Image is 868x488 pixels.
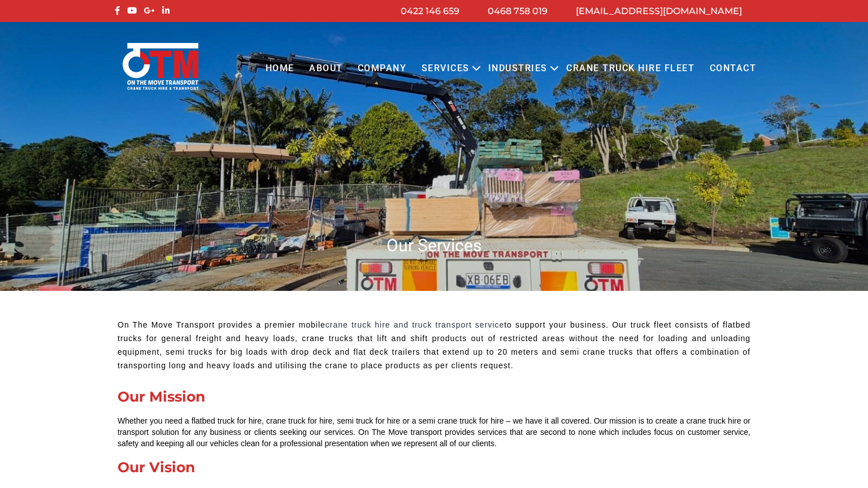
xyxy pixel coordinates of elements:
[118,415,750,449] div: Whether you need a flatbed truck for hire, crane truck for hire, semi truck for hire or a semi cr...
[576,6,742,16] a: [EMAIL_ADDRESS][DOMAIN_NAME]
[325,320,504,329] a: crane truck hire and truck transport service
[118,460,750,474] div: Our Vision
[702,53,763,84] a: Contact
[488,6,548,16] a: 0468 758 019
[481,53,555,84] a: Industries
[302,53,350,84] a: About
[401,6,459,16] a: 0422 146 659
[559,53,702,84] a: Crane Truck Hire Fleet
[120,42,201,91] img: Otmtransport
[258,53,301,84] a: Home
[414,53,477,84] a: Services
[350,53,414,84] a: COMPANY
[112,234,756,256] h1: Our Services
[118,390,750,404] div: Our Mission
[118,319,750,372] p: On The Move Transport provides a premier mobile to support your business. Our truck fleet consist...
